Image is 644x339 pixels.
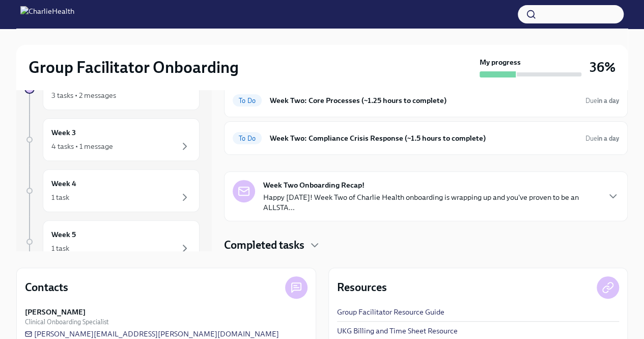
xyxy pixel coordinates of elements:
strong: in a day [597,97,619,105]
strong: [PERSON_NAME] [25,307,86,317]
div: 1 task [51,243,69,253]
div: Completed tasks [224,238,628,253]
img: CharlieHealth [20,6,74,22]
span: Due [585,97,619,105]
span: August 25th, 2025 09:00 [585,96,619,106]
div: 3 tasks • 2 messages [51,90,116,100]
h4: Completed tasks [224,238,304,253]
h4: Resources [337,280,387,295]
h6: Week 5 [51,229,76,240]
a: Week 51 task [24,220,200,263]
h6: Week Two: Compliance Crisis Response (~1.5 hours to complete) [270,133,577,144]
div: 4 tasks • 1 message [51,141,113,151]
span: To Do [233,135,262,142]
span: To Do [233,97,262,105]
a: Week 34 tasks • 1 message [24,118,200,161]
a: Group Facilitator Resource Guide [337,307,444,317]
h3: 36% [590,58,615,76]
strong: Week Two Onboarding Recap! [263,180,365,190]
span: August 25th, 2025 09:00 [585,134,619,143]
a: To DoWeek Two: Compliance Crisis Response (~1.5 hours to complete)Duein a day [233,130,619,146]
strong: in a day [597,135,619,142]
a: [PERSON_NAME][EMAIL_ADDRESS][PERSON_NAME][DOMAIN_NAME] [25,329,279,339]
span: Due [585,135,619,142]
span: Clinical Onboarding Specialist [25,317,108,327]
h6: Week 4 [51,178,76,189]
strong: My progress [480,57,521,67]
p: Happy [DATE]! Week Two of Charlie Health onboarding is wrapping up and you've proven to be an ALL... [263,192,599,213]
h4: Contacts [25,280,68,295]
a: To DoWeek Two: Core Processes (~1.25 hours to complete)Duein a day [233,92,619,109]
div: 1 task [51,192,69,202]
h6: Week Two: Core Processes (~1.25 hours to complete) [270,95,577,106]
h6: Week 3 [51,127,76,138]
a: UKG Billing and Time Sheet Resource [337,326,458,336]
h2: Group Facilitator Onboarding [29,57,239,77]
a: Week 41 task [24,169,200,212]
